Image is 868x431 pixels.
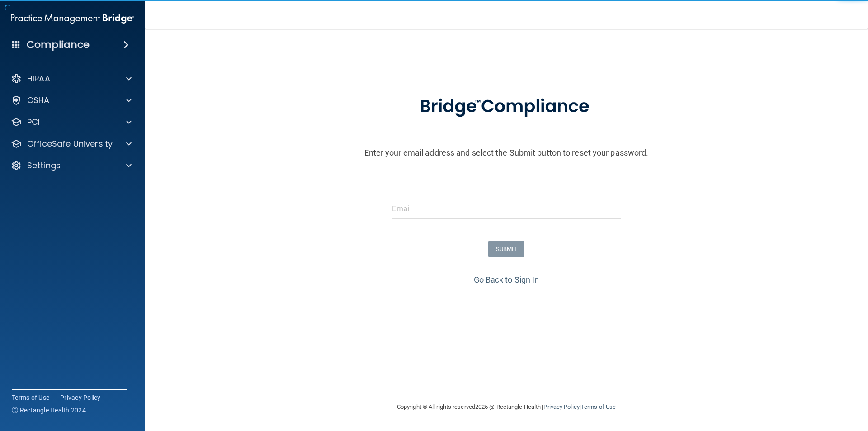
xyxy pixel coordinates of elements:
[474,275,539,284] a: Go Back to Sign In
[27,38,90,51] h4: Compliance
[341,393,671,422] div: Copyright © All rights reserved 2025 @ Rectangle Health | |
[27,73,50,84] p: HIPAA
[27,138,113,149] p: OfficeSafe University
[60,393,101,402] a: Privacy Policy
[401,83,612,130] img: bridge_compliance_login_screen.278c3ca4.svg
[27,117,40,128] p: PCI
[12,406,86,415] span: Ⓒ Rectangle Health 2024
[543,403,579,410] a: Privacy Policy
[11,9,134,28] img: PMB logo
[11,138,132,149] a: OfficeSafe University
[12,393,49,402] a: Terms of Use
[488,241,525,257] button: SUBMIT
[11,73,132,84] a: HIPAA
[27,160,61,171] p: Settings
[581,403,616,410] a: Terms of Use
[27,95,50,106] p: OSHA
[392,199,621,219] input: Email
[11,95,132,106] a: OSHA
[11,160,132,171] a: Settings
[11,117,132,128] a: PCI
